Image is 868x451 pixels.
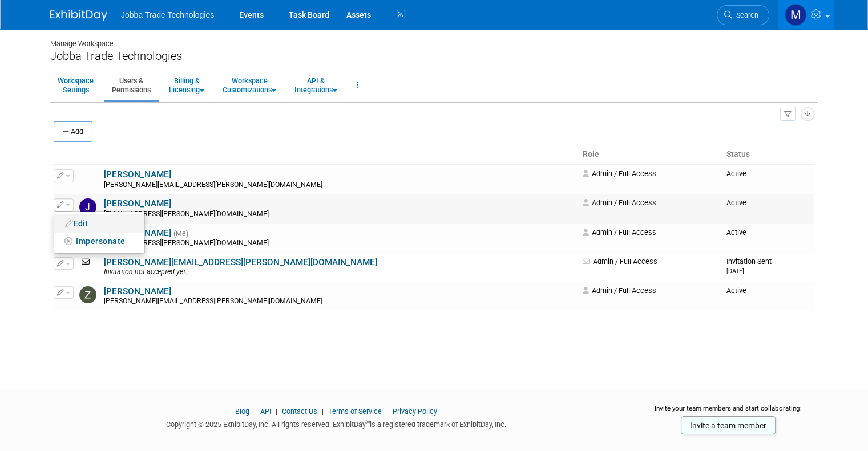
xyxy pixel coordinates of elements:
[726,169,746,178] span: Active
[726,228,746,237] span: Active
[726,267,744,275] small: [DATE]
[54,216,144,231] a: Edit
[104,297,575,306] div: [PERSON_NAME][EMAIL_ADDRESS][PERSON_NAME][DOMAIN_NAME]
[583,169,656,178] span: Admin / Full Access
[104,210,575,219] div: [EMAIL_ADDRESS][PERSON_NAME][DOMAIN_NAME]
[722,145,814,164] th: Status
[785,4,806,26] img: Madison McDonnell
[104,169,171,180] a: [PERSON_NAME]
[366,419,370,425] sup: ®
[50,49,818,63] div: Jobba Trade Technologies
[383,407,391,416] span: |
[726,286,746,295] span: Active
[79,286,96,303] img: Zachary Carpenter
[681,416,776,434] a: Invite a team member
[121,10,214,19] span: Jobba Trade Technologies
[50,71,101,99] a: WorkspaceSettings
[50,417,621,430] div: Copyright © 2025 ExhibitDay, Inc. All rights reserved. ExhibitDay is a registered trademark of Ex...
[104,71,158,99] a: Users &Permissions
[104,198,171,209] a: [PERSON_NAME]
[104,239,575,248] div: [EMAIL_ADDRESS][PERSON_NAME][DOMAIN_NAME]
[328,407,382,416] a: Terms of Service
[235,407,249,416] a: Blog
[273,407,280,416] span: |
[79,198,96,216] img: Jordan Carpenter
[583,286,656,295] span: Admin / Full Access
[60,234,131,249] button: Impersonate
[583,257,657,266] span: Admin / Full Access
[393,407,437,416] a: Privacy Policy
[162,71,212,99] a: Billing &Licensing
[104,181,575,190] div: [PERSON_NAME][EMAIL_ADDRESS][PERSON_NAME][DOMAIN_NAME]
[215,71,284,99] a: WorkspaceCustomizations
[79,169,96,186] img: David Almario
[639,404,818,421] div: Invite your team members and start collaborating:
[104,286,171,296] a: [PERSON_NAME]
[50,10,107,21] img: ExhibitDay
[726,257,772,275] span: Invitation Sent
[54,121,92,142] button: Add
[717,5,769,25] a: Search
[173,230,188,238] span: (Me)
[104,268,575,277] div: Invitation not accepted yet.
[583,228,656,237] span: Admin / Full Access
[319,407,326,416] span: |
[282,407,317,416] a: Contact Us
[104,257,377,267] a: [PERSON_NAME][EMAIL_ADDRESS][PERSON_NAME][DOMAIN_NAME]
[260,407,271,416] a: API
[578,145,721,164] th: Role
[732,11,758,19] span: Search
[76,237,126,246] span: Impersonate
[287,71,345,99] a: API &Integrations
[251,407,259,416] span: |
[583,198,656,207] span: Admin / Full Access
[726,198,746,207] span: Active
[50,29,818,49] div: Manage Workspace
